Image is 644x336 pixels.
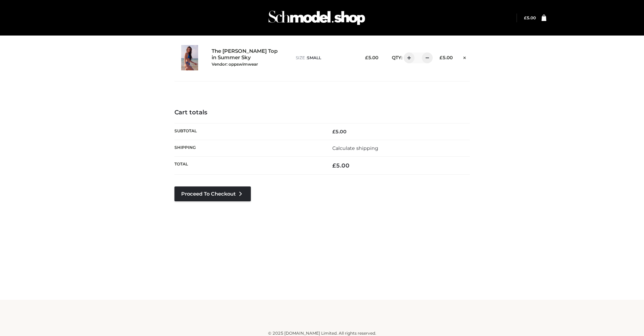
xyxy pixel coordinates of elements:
[365,55,368,60] span: £
[439,55,453,60] bdi: 5.00
[332,129,347,135] bdi: 5.00
[174,140,322,156] th: Shipping
[524,15,536,20] a: £5.00
[212,48,281,67] a: The [PERSON_NAME] Top in Summer SkyVendor: oppswimwear
[174,109,470,116] h4: Cart totals
[174,157,322,175] th: Total
[307,55,321,60] span: SMALL
[332,129,335,135] span: £
[332,145,378,151] a: Calculate shipping
[439,55,443,60] span: £
[524,15,527,20] span: £
[296,55,354,61] p: size :
[332,162,350,169] bdi: 5.00
[174,123,322,140] th: Subtotal
[212,62,258,67] small: Vendor: oppswimwear
[174,186,251,201] a: Proceed to Checkout
[385,52,428,63] div: QTY:
[524,15,536,20] bdi: 5.00
[332,162,336,169] span: £
[365,55,378,60] bdi: 5.00
[459,52,470,61] a: Remove this item
[266,4,367,31] img: Schmodel Admin 964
